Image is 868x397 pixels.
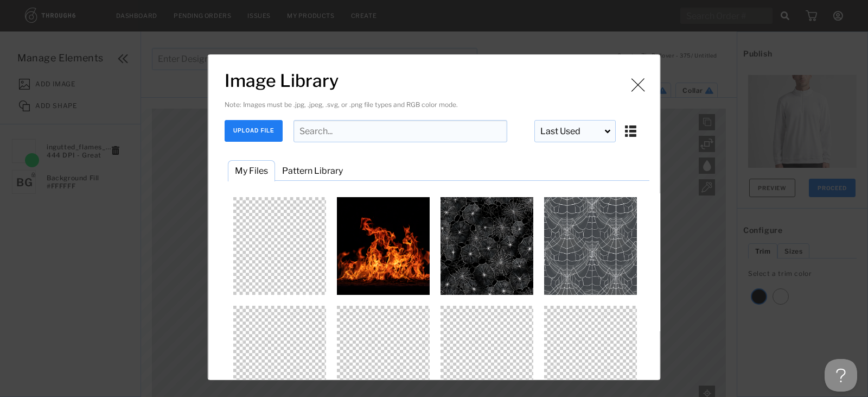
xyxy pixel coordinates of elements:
[542,197,640,295] img: ingutted_japanese_funnel_spider_web_pattern_--tile_--v_7.0_9ee9a6e9-7b4c-4836-b5f3-d49d7b543de8_0...
[438,197,536,295] img: ingutted_monochromatic_psychedelic_spider_web_pattern_--tile__16e2b50f-3e70-4ba7-a730-4ad1b8b558f...
[225,70,649,91] h1: Image Library
[275,160,350,181] li: Pattern Library
[624,122,637,138] img: icon_list.aeafdc69.svg
[630,77,646,93] img: CloseXBtn.png
[225,120,283,142] button: UPLOAD FILE
[208,54,661,380] div: Image Library
[825,359,857,392] iframe: Help Scout Beacon - Open
[293,120,507,142] input: Search...
[228,160,275,181] li: My Files
[225,100,458,109] label: Note: Images must be .jpg, .jpeg, .svg, or .png file types and RGB color mode.
[335,197,432,295] img: 1757421950_ingutted_flames_black_background_dramatic_shot_--v_7_0da824c6-7bda-4da3-a37a-0a80c9c46...
[231,197,329,295] img: ingutted_flames_black_background_dramatic_shot_--v_7.0_260e572b-1991-4bce-87c4-1b8ab3d7ff11_0.png
[534,120,616,142] div: Last Used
